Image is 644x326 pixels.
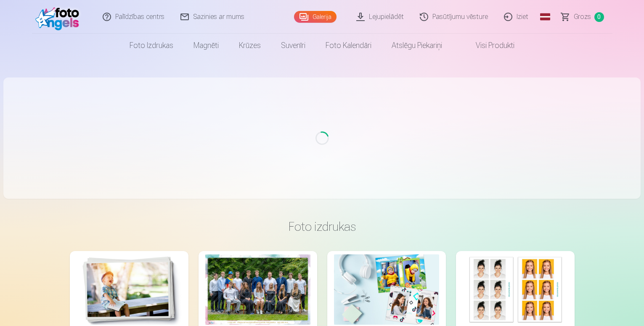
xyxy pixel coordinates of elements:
[452,34,525,57] a: Visi produkti
[382,34,452,57] a: Atslēgu piekariņi
[119,34,183,57] a: Foto izdrukas
[77,219,568,234] h3: Foto izdrukas
[229,34,271,57] a: Krūzes
[594,12,604,22] span: 0
[294,11,337,23] a: Galerija
[183,34,229,57] a: Magnēti
[334,254,439,325] img: Foto kolāža no divām fotogrāfijām
[463,254,568,325] img: Foto izdrukas dokumentiem
[574,12,591,22] span: Grozs
[77,254,182,325] img: Augstas kvalitātes fotoattēlu izdrukas
[271,34,315,57] a: Suvenīri
[315,34,382,57] a: Foto kalendāri
[35,3,84,30] img: /fa3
